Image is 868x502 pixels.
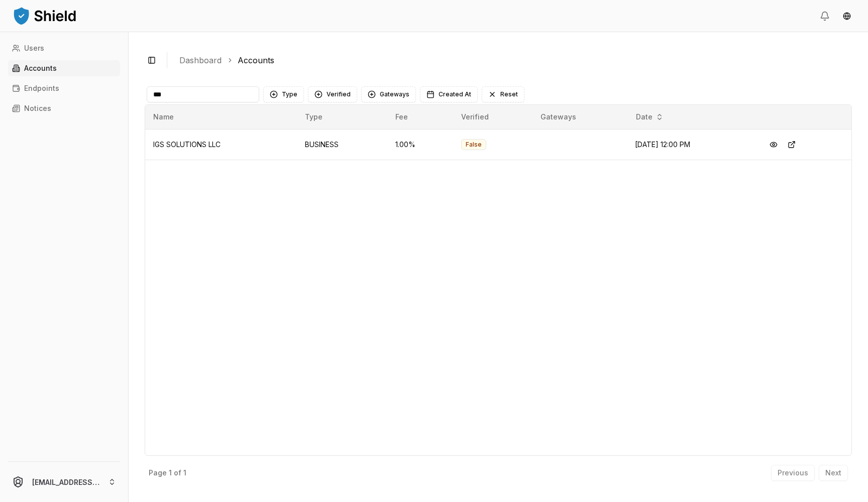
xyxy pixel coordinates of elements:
[238,54,274,66] a: Accounts
[308,86,357,102] button: Verified
[297,105,387,129] th: Type
[361,86,416,102] button: Gateways
[179,54,844,66] nav: breadcrumb
[12,6,77,26] img: ShieldPay Logo
[149,469,167,476] p: Page
[174,469,181,476] p: of
[145,105,297,129] th: Name
[24,45,44,52] p: Users
[8,80,120,96] a: Endpoints
[532,105,626,129] th: Gateways
[420,86,478,102] button: Created At
[632,109,668,125] button: Date
[169,469,172,476] p: 1
[179,54,222,66] a: Dashboard
[263,86,304,102] button: Type
[297,129,387,160] td: BUSINESS
[8,40,120,56] a: Users
[482,86,524,102] button: Reset filters
[8,60,120,76] a: Accounts
[387,105,453,129] th: Fee
[24,85,59,92] p: Endpoints
[153,140,221,149] span: IGS SOLUTIONS LLC
[635,140,690,149] span: [DATE] 12:00 PM
[395,140,415,149] span: 1.00 %
[453,105,532,129] th: Verified
[8,100,120,116] a: Notices
[439,90,471,98] span: Created At
[32,477,100,487] p: [EMAIL_ADDRESS][DOMAIN_NAME]
[24,65,57,72] p: Accounts
[4,466,124,498] button: [EMAIL_ADDRESS][DOMAIN_NAME]
[24,105,51,112] p: Notices
[183,469,186,476] p: 1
